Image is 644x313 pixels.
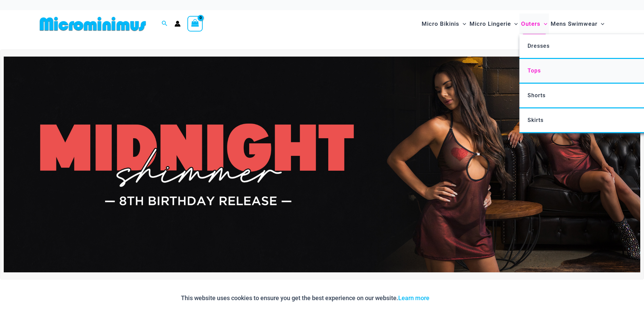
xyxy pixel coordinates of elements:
[468,14,519,34] a: Micro LingerieMenu ToggleMenu Toggle
[470,15,511,33] span: Micro Lingerie
[511,15,518,33] span: Menu Toggle
[422,15,459,33] span: Micro Bikinis
[528,117,544,123] span: Skirts
[551,15,597,33] span: Mens Swimwear
[528,67,541,74] span: Tops
[174,21,181,27] a: Account icon link
[162,20,168,28] a: Search icon link
[435,290,463,306] button: Accept
[420,14,468,34] a: Micro BikinisMenu ToggleMenu Toggle
[528,43,550,49] span: Dresses
[521,15,540,33] span: Outers
[459,15,466,33] span: Menu Toggle
[398,294,429,301] a: Learn more
[419,13,607,35] nav: Site Navigation
[597,15,604,33] span: Menu Toggle
[528,92,546,99] span: Shorts
[37,16,149,32] img: MM SHOP LOGO FLAT
[187,16,203,32] a: View Shopping Cart, empty
[519,14,549,34] a: OutersMenu ToggleMenu Toggle
[540,15,547,33] span: Menu Toggle
[549,14,606,34] a: Mens SwimwearMenu ToggleMenu Toggle
[4,57,640,272] img: Midnight Shimmer Red Dress
[181,293,429,303] p: This website uses cookies to ensure you get the best experience on our website.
